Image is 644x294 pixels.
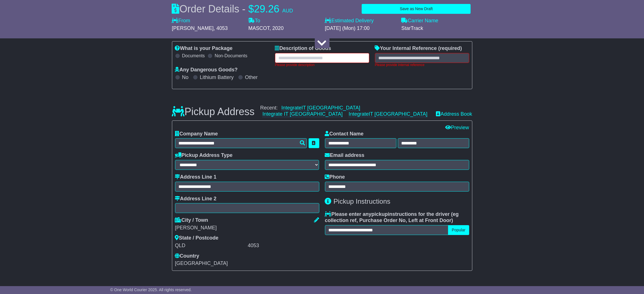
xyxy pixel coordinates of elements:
[325,25,396,32] div: [DATE] (Mon) 17:00
[333,198,390,205] span: Pickup Instructions
[372,211,388,217] span: pickup
[200,74,234,81] label: Lithium Battery
[375,45,462,52] label: Your Internal Reference (required)
[175,174,217,180] label: Address Line 1
[375,63,469,67] div: Please provide internal reference
[263,111,343,117] a: Integrate IT [GEOGRAPHIC_DATA]
[325,152,364,159] label: Email address
[175,131,218,137] label: Company Name
[281,105,360,111] a: IntegrateIT [GEOGRAPHIC_DATA]
[175,45,233,52] label: What is your Package
[172,3,293,15] div: Order Details -
[282,8,293,14] span: AUD
[175,196,217,202] label: Address Line 2
[275,45,331,52] label: Description of Goods
[260,105,431,117] div: Recent:
[325,211,459,223] span: eg collection ref, Purchase Order No, Left at Front Door
[248,243,319,249] div: 4053
[245,74,258,81] label: Other
[175,260,228,266] span: [GEOGRAPHIC_DATA]
[362,4,471,14] button: Save as New Draft
[175,253,199,259] label: Country
[436,111,472,117] a: Address Book
[182,53,205,58] label: Documents
[172,18,190,24] label: From
[325,131,364,137] label: Contact Name
[175,217,208,223] label: City / Town
[172,106,255,117] h3: Pickup Address
[175,67,238,73] label: Any Dangerous Goods?
[401,18,438,24] label: Carrier Name
[254,3,280,15] span: 29.26
[175,243,246,249] div: QLD
[248,18,260,24] label: To
[275,63,369,67] div: Please provide description
[270,25,284,31] span: , 2020
[215,53,247,58] label: Non-Documents
[325,174,345,180] label: Phone
[448,225,469,235] button: Popular
[182,74,189,81] label: No
[172,25,214,31] span: [PERSON_NAME]
[349,111,427,117] a: IntegrateIT [GEOGRAPHIC_DATA]
[175,152,233,159] label: Pickup Address Type
[248,3,254,15] span: $
[214,25,228,31] span: , 4053
[175,235,219,241] label: State / Postcode
[110,288,192,292] span: © One World Courier 2025. All rights reserved.
[325,211,469,223] label: Please enter any instructions for the driver ( )
[248,25,270,31] span: MASCOT
[401,25,472,32] div: StarTrack
[175,225,319,231] div: [PERSON_NAME]
[325,18,396,24] label: Estimated Delivery
[445,125,469,130] a: Preview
